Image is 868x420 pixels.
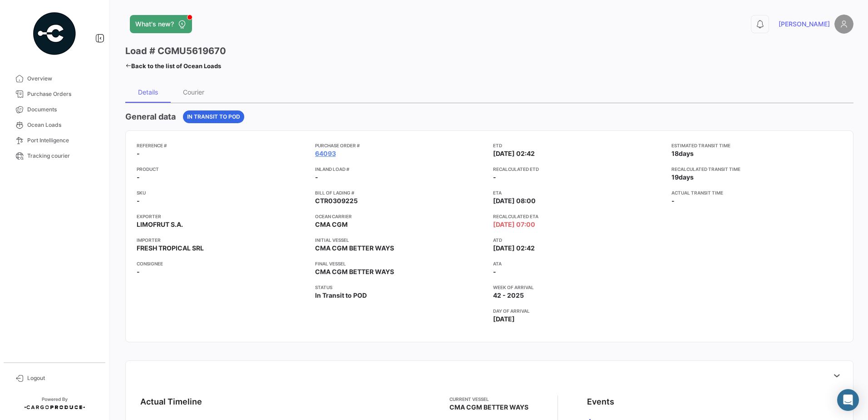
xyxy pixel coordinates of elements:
[130,15,192,33] button: What's new?
[671,142,843,149] app-card-info-title: Estimated transit time
[493,291,524,300] span: 42 - 2025
[779,20,830,29] span: [PERSON_NAME]
[135,20,174,29] span: What's new?
[493,149,535,158] span: [DATE] 02:42
[493,173,496,181] span: -
[315,149,336,158] a: 64093
[679,150,694,157] span: days
[315,220,348,229] span: CMA CGM
[493,189,664,196] app-card-info-title: ETA
[137,267,140,276] span: -
[183,88,204,96] div: Courier
[671,173,679,181] span: 19
[7,102,102,117] a: Documents
[137,142,308,149] app-card-info-title: Reference #
[493,236,664,244] app-card-info-title: ATD
[125,45,226,57] h3: Load # CGMU5619670
[493,213,664,220] app-card-info-title: Recalculated ETA
[315,236,486,244] app-card-info-title: Initial Vessel
[27,374,98,382] span: Logout
[671,150,679,157] span: 18
[493,244,535,253] span: [DATE] 02:42
[137,173,140,182] span: -
[7,71,102,86] a: Overview
[27,121,98,129] span: Ocean Loads
[7,148,102,164] a: Tracking courier
[125,110,176,123] h4: General data
[315,244,394,253] span: CMA CGM BETTER WAYS
[27,136,98,145] span: Port Intelligence
[315,284,486,291] app-card-info-title: Status
[7,86,102,102] a: Purchase Orders
[587,395,614,408] div: Events
[493,165,664,173] app-card-info-title: Recalculated ETD
[671,165,843,173] app-card-info-title: Recalculated transit time
[125,60,221,72] a: Back to the list of Ocean Loads
[27,75,98,83] span: Overview
[137,213,308,220] app-card-info-title: Exporter
[7,117,102,133] a: Ocean Loads
[27,90,98,98] span: Purchase Orders
[449,395,528,403] app-card-info-title: Current Vessel
[671,197,675,205] span: -
[315,165,486,173] app-card-info-title: Inland Load #
[315,267,394,276] span: CMA CGM BETTER WAYS
[137,189,308,196] app-card-info-title: SKU
[315,291,367,300] span: In Transit to POD
[315,173,318,182] span: -
[493,260,664,267] app-card-info-title: ATA
[671,189,843,196] app-card-info-title: Actual transit time
[315,213,486,220] app-card-info-title: Ocean Carrier
[493,142,664,149] app-card-info-title: ETD
[837,389,859,411] div: Abrir Intercom Messenger
[187,113,240,121] span: In Transit to POD
[137,220,183,229] span: LIMOFRUT S.A.
[493,196,536,205] span: [DATE] 08:00
[137,236,308,244] app-card-info-title: Importer
[27,152,98,160] span: Tracking courier
[27,105,98,114] span: Documents
[137,165,308,173] app-card-info-title: Product
[32,11,77,56] img: powered-by.png
[679,173,694,181] span: days
[137,149,140,158] span: -
[7,133,102,148] a: Port Intelligence
[138,88,158,96] div: Details
[449,403,528,412] span: CMA CGM BETTER WAYS
[315,142,486,149] app-card-info-title: Purchase Order #
[493,220,535,229] span: [DATE] 07:00
[315,196,358,205] span: CTR0309225
[834,15,853,34] img: placeholder-user.png
[315,260,486,267] app-card-info-title: Final Vessel
[140,395,202,408] div: Actual Timeline
[137,244,204,253] span: FRESH TROPICAL SRL
[493,284,664,291] app-card-info-title: Week of arrival
[493,315,515,324] span: [DATE]
[493,267,496,276] span: -
[137,196,140,205] span: -
[137,260,308,267] app-card-info-title: Consignee
[493,307,664,315] app-card-info-title: Day of arrival
[315,189,486,196] app-card-info-title: Bill of Lading #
